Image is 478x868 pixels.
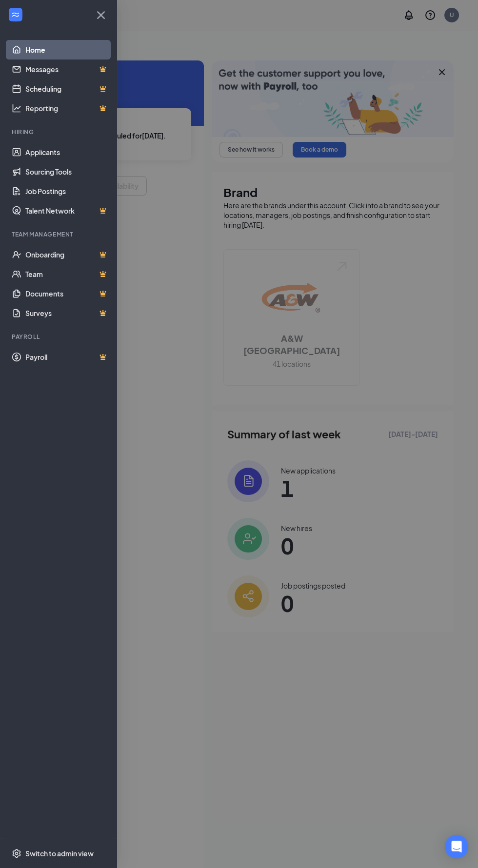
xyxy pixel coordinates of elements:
a: TeamCrown [25,264,109,284]
div: Team Management [12,230,107,238]
div: Hiring [12,128,107,136]
div: Switch to admin view [25,848,94,858]
a: Sourcing Tools [25,162,109,181]
a: Applicants [25,142,109,162]
svg: Cross [93,7,109,23]
div: Open Intercom Messenger [445,835,468,858]
a: MessagesCrown [25,59,109,79]
a: Job Postings [25,181,109,201]
a: SchedulingCrown [25,79,109,99]
a: Home [25,40,109,59]
a: DocumentsCrown [25,284,109,303]
svg: Settings [12,848,21,858]
a: OnboardingCrown [25,245,109,264]
div: Payroll [12,333,107,341]
a: SurveysCrown [25,303,109,323]
a: Talent NetworkCrown [25,201,109,220]
a: ReportingCrown [25,99,109,118]
svg: WorkstreamLogo [11,10,20,20]
a: PayrollCrown [25,347,109,367]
